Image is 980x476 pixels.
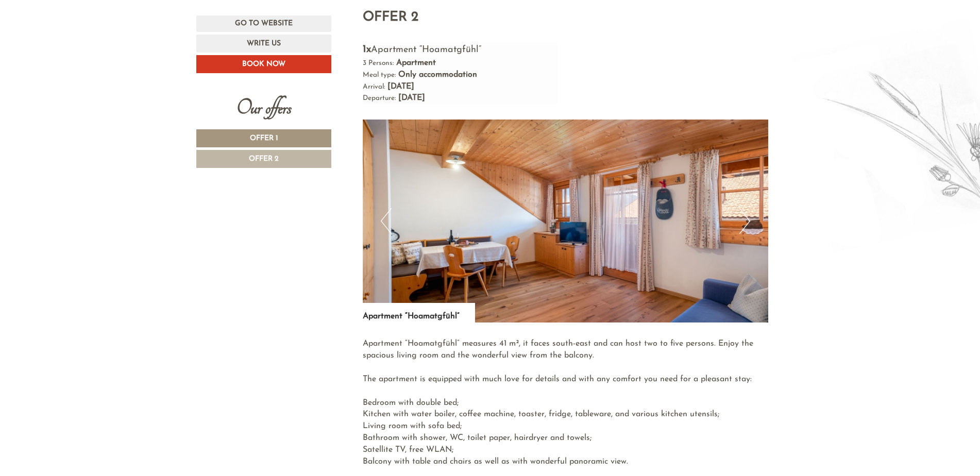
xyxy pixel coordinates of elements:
small: Arrival: [363,83,385,90]
b: 1x [363,44,371,55]
b: Only accommodation [398,71,477,79]
b: Apartment [396,59,436,67]
button: Previous [381,208,392,234]
a: Write us [196,35,331,53]
span: Offer 2 [249,155,279,163]
a: Book now [196,55,331,73]
small: Meal type: [363,72,396,78]
img: image [363,120,769,322]
button: Next [739,208,750,234]
div: Apartment “Hoamatgfühl” [363,42,558,57]
a: Go to website [196,15,331,32]
b: [DATE] [387,82,414,91]
b: [DATE] [398,94,425,102]
small: 3 Persons: [363,60,394,66]
small: Departure: [363,95,396,101]
div: Offer 2 [363,8,418,27]
div: Apartment “Hoamatgfühl” [363,303,475,322]
span: Offer 1 [250,134,278,142]
div: Our offers [196,91,331,124]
